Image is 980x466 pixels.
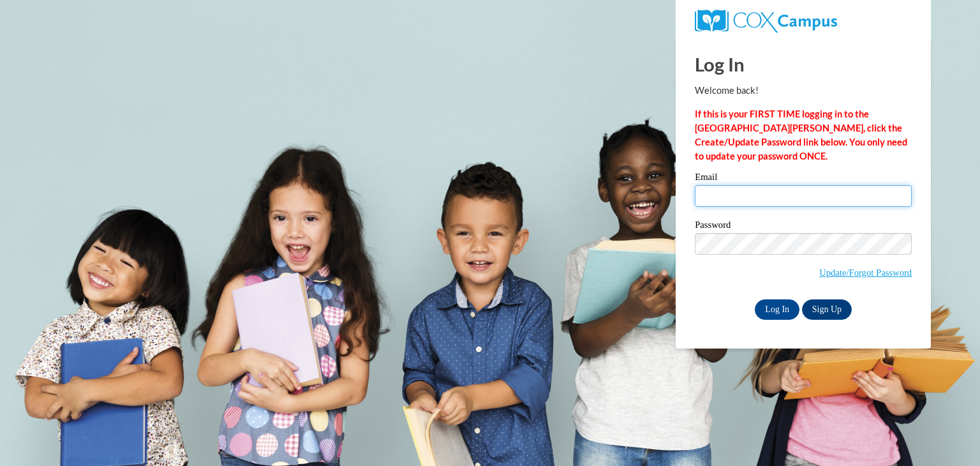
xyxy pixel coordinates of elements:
p: Welcome back! [695,84,912,98]
a: COX Campus [695,15,837,26]
a: Sign Up [802,299,852,320]
img: COX Campus [695,10,837,33]
h1: Log In [695,51,912,77]
label: Password [695,220,912,233]
input: Log In [755,299,799,320]
strong: If this is your FIRST TIME logging in to the [GEOGRAPHIC_DATA][PERSON_NAME], click the Create/Upd... [695,109,907,162]
label: Email [695,172,912,185]
a: Update/Forgot Password [819,267,912,278]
